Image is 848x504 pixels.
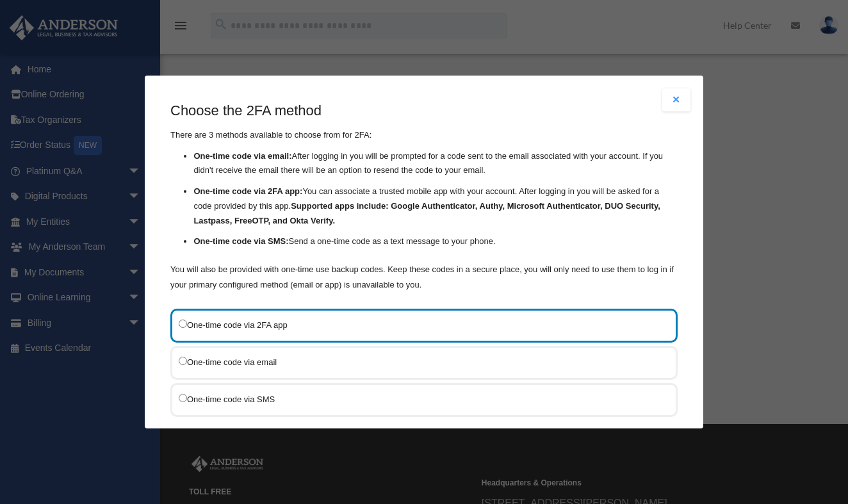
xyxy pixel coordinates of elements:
[193,186,302,196] strong: One-time code via 2FA app:
[179,394,187,402] input: One-time code via SMS
[179,354,656,370] label: One-time code via email
[179,317,656,333] label: One-time code via 2FA app
[193,201,660,225] strong: Supported apps include: Google Authenticator, Authy, Microsoft Authenticator, DUO Security, Lastp...
[170,101,678,121] h3: Choose the 2FA method
[179,320,187,328] input: One-time code via 2FA app
[193,149,678,179] li: After logging in you will be prompted for a code sent to the email associated with your account. ...
[193,234,678,249] li: Send a one-time code as a text message to your phone.
[193,151,291,161] strong: One-time code via email:
[170,101,678,293] div: There are 3 methods available to choose from for 2FA:
[170,262,678,293] p: You will also be provided with one-time use backup codes. Keep these codes in a secure place, you...
[662,88,690,111] button: Close modal
[193,184,678,228] li: You can associate a trusted mobile app with your account. After logging in you will be asked for ...
[179,391,656,407] label: One-time code via SMS
[193,236,288,246] strong: One-time code via SMS:
[179,357,187,365] input: One-time code via email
